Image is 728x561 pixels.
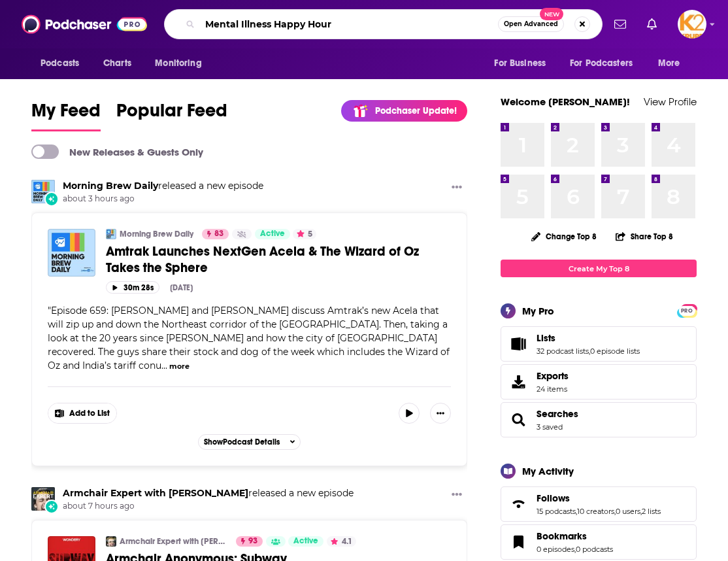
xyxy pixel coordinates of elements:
[430,403,451,424] button: Show More Button
[214,228,223,241] span: 83
[505,411,531,429] a: Searches
[106,281,159,294] button: 30m 28s
[200,14,498,35] input: Search podcasts, credits, & more...
[63,194,263,205] span: about 3 hours ago
[204,437,280,447] span: Show Podcast Details
[494,54,546,73] span: For Business
[293,229,316,239] button: 5
[522,305,554,317] div: My Pro
[561,51,652,76] button: open menu
[202,229,229,239] a: 83
[537,408,578,420] a: Searches
[658,54,680,73] span: More
[537,332,640,344] a: Lists
[106,536,116,547] img: Armchair Expert with Dax Shepard
[537,492,661,504] a: Follows
[540,8,563,20] span: New
[523,228,604,245] button: Change Top 8
[501,402,697,437] span: Searches
[615,224,674,249] button: Share Top 8
[255,229,290,239] a: Active
[116,99,227,129] span: Popular Feed
[44,500,59,514] div: New Episode
[375,105,457,116] p: Podchaser Update!
[614,507,616,516] span: ,
[95,51,139,76] a: Charts
[589,347,590,356] span: ,
[537,370,569,382] span: Exports
[616,507,640,516] a: 0 users
[501,95,630,108] a: Welcome [PERSON_NAME]!
[31,99,101,131] a: My Feed
[146,51,218,76] button: open menu
[31,487,55,511] img: Armchair Expert with Dax Shepard
[288,536,323,547] a: Active
[293,535,318,548] span: Active
[155,54,201,73] span: Monitoring
[63,180,158,192] a: Morning Brew Daily
[31,99,101,129] span: My Feed
[106,243,451,276] a: Amtrak Launches NextGen Acela & The Wizard of Oz Takes the Sphere
[69,409,110,418] span: Add to List
[522,465,574,477] div: My Activity
[446,180,467,196] button: Show More Button
[248,535,257,548] span: 93
[501,260,697,277] a: Create My Top 8
[501,486,697,522] span: Follows
[678,10,706,39] button: Show profile menu
[505,373,531,391] span: Exports
[590,347,640,356] a: 0 episode lists
[577,507,614,516] a: 10 creators
[537,384,569,394] span: 24 items
[504,21,558,27] span: Open Advanced
[537,332,555,344] span: Lists
[44,192,59,206] div: New Episode
[642,13,662,35] a: Show notifications dropdown
[501,326,697,362] span: Lists
[31,144,203,159] a: New Releases & Guests Only
[63,487,354,500] h3: released a new episode
[103,54,131,73] span: Charts
[576,545,613,554] a: 0 podcasts
[63,487,248,499] a: Armchair Expert with Dax Shepard
[63,180,263,192] h3: released a new episode
[537,422,563,432] a: 3 saved
[679,306,695,316] span: PRO
[678,10,706,39] img: User Profile
[106,243,419,276] span: Amtrak Launches NextGen Acela & The Wizard of Oz Takes the Sphere
[505,495,531,513] a: Follows
[236,536,263,547] a: 93
[446,487,467,503] button: Show More Button
[644,95,697,108] a: View Profile
[260,228,285,241] span: Active
[31,180,55,203] img: Morning Brew Daily
[640,507,642,516] span: ,
[574,545,576,554] span: ,
[505,335,531,353] a: Lists
[678,10,706,39] span: Logged in as K2Krupp
[116,99,227,131] a: Popular Feed
[576,507,577,516] span: ,
[48,229,95,277] img: Amtrak Launches NextGen Acela & The Wizard of Oz Takes the Sphere
[48,305,450,371] span: "
[501,524,697,560] span: Bookmarks
[505,533,531,551] a: Bookmarks
[169,361,190,372] button: more
[22,12,147,37] img: Podchaser - Follow, Share and Rate Podcasts
[198,434,301,450] button: ShowPodcast Details
[570,54,633,73] span: For Podcasters
[609,13,631,35] a: Show notifications dropdown
[170,283,193,292] div: [DATE]
[537,492,570,504] span: Follows
[31,51,96,76] button: open menu
[642,507,661,516] a: 2 lists
[537,530,613,542] a: Bookmarks
[679,305,695,315] a: PRO
[164,9,603,39] div: Search podcasts, credits, & more...
[48,403,116,423] button: Show More Button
